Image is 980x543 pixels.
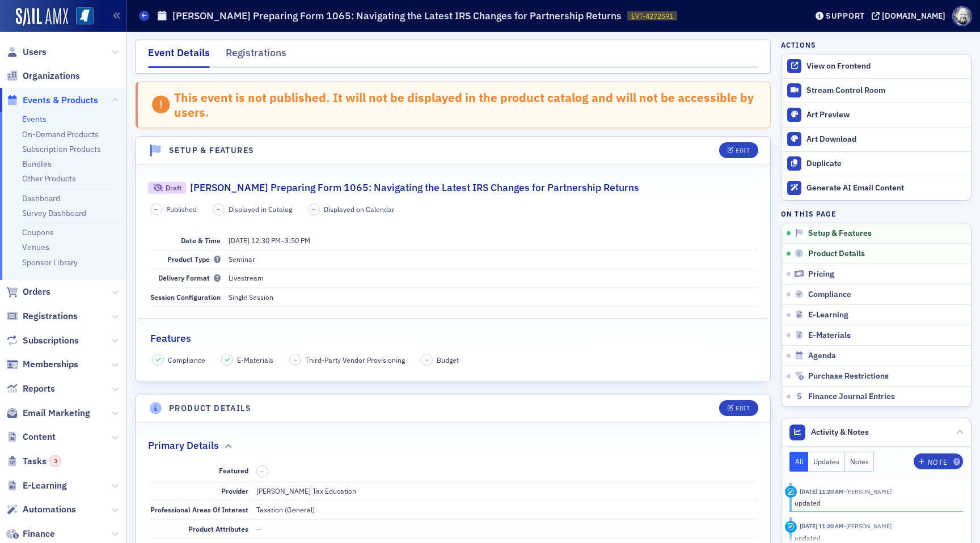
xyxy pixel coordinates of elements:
[169,145,254,156] h4: Setup & Features
[872,12,949,20] button: [DOMAIN_NAME]
[150,505,248,514] span: Professional Areas Of Interest
[23,503,76,516] span: Automations
[221,486,248,495] span: Provider
[251,236,281,245] time: 12:30 PM
[795,498,955,508] div: updated
[808,249,865,259] span: Product Details
[914,453,963,469] button: Note
[808,269,834,279] span: Pricing
[237,355,273,365] span: E-Materials
[23,310,78,323] span: Registrations
[425,356,429,364] span: –
[229,204,292,214] span: Displayed in Catalog
[148,182,186,194] div: Draft
[808,228,872,239] span: Setup & Features
[190,180,639,195] h2: [PERSON_NAME] Preparing Form 1065: Navigating the Latest IRS Changes for Partnership Returns
[22,242,49,252] a: Venues
[23,358,78,371] span: Memberships
[782,127,971,151] a: Art Download
[76,7,94,25] img: SailAMX
[437,355,459,365] span: Budget
[229,236,310,245] span: –
[808,371,889,381] span: Purchase Restrictions
[6,46,47,58] a: Users
[785,486,797,498] div: Update
[844,487,892,495] span: Aidan Sullivan
[294,356,297,364] span: –
[22,193,60,203] a: Dashboard
[23,480,67,492] span: E-Learning
[808,290,851,300] span: Compliance
[23,528,55,540] span: Finance
[806,134,965,145] div: Art Download
[23,455,61,468] span: Tasks
[154,205,158,213] span: –
[312,205,315,213] span: –
[23,286,50,298] span: Orders
[174,90,758,120] div: This event is not published. It will not be displayed in the product catalog and will not be acce...
[6,407,90,419] a: Email Marketing
[806,86,965,96] div: Stream Control Room
[23,46,47,58] span: Users
[217,205,220,213] span: –
[782,176,971,200] button: Generate AI Email Content
[172,9,622,23] h1: [PERSON_NAME] Preparing Form 1065: Navigating the Latest IRS Changes for Partnership Returns
[256,486,356,495] span: [PERSON_NAME] Tax Education
[22,173,76,184] a: Other Products
[150,292,221,302] span: Session Configuration
[22,144,101,154] a: Subscription Products
[6,310,78,323] a: Registrations
[826,11,865,21] div: Support
[719,142,758,158] button: Edit
[6,528,55,540] a: Finance
[806,61,965,71] div: View on Frontend
[800,522,844,530] time: 9/30/2025 11:20 AM
[782,79,971,103] a: Stream Control Room
[6,358,78,371] a: Memberships
[22,208,86,218] a: Survey Dashboard
[305,355,405,365] span: Third-Party Vendor Provisioning
[188,524,248,533] span: Product Attributes
[229,254,255,264] span: Seminar
[781,209,971,219] h4: On this page
[150,331,191,346] h2: Features
[736,147,750,154] div: Edit
[158,273,221,282] span: Delivery Format
[23,383,55,395] span: Reports
[256,504,315,515] div: Taxation (General)
[928,459,947,465] div: Note
[782,151,971,176] button: Duplicate
[6,503,76,516] a: Automations
[324,204,395,214] span: Displayed on Calendar
[23,94,98,107] span: Events & Products
[6,455,61,468] a: Tasks3
[169,402,251,414] h4: Product Details
[68,7,94,27] a: View Homepage
[882,11,945,21] div: [DOMAIN_NAME]
[22,257,78,268] a: Sponsor Library
[6,70,80,82] a: Organizations
[719,400,758,416] button: Edit
[6,286,50,298] a: Orders
[49,455,61,467] div: 3
[808,310,848,320] span: E-Learning
[229,292,273,302] span: Single Session
[219,466,248,475] span: Featured
[226,45,286,66] div: Registrations
[785,521,797,533] div: Update
[166,185,181,191] div: Draft
[23,431,56,443] span: Content
[166,204,197,214] span: Published
[148,45,210,68] div: Event Details
[148,438,219,453] h2: Primary Details
[22,129,99,139] a: On-Demand Products
[6,94,98,107] a: Events & Products
[181,236,221,245] span: Date & Time
[952,6,972,26] span: Profile
[22,114,47,124] a: Events
[285,236,310,245] time: 3:50 PM
[16,8,68,26] a: SailAMX
[260,468,264,476] span: –
[789,452,809,472] button: All
[167,254,221,264] span: Product Type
